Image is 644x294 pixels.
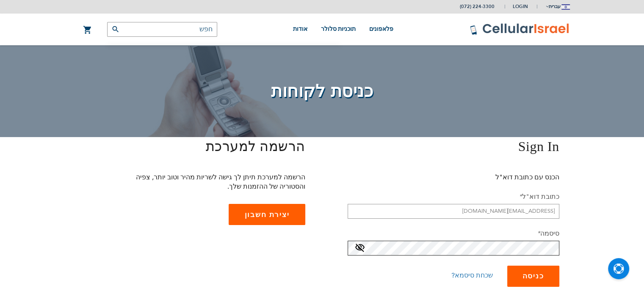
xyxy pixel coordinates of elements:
span: יצירת חשבון [244,211,289,219]
img: לוגו סלולר ישראל [470,23,570,36]
input: דואר אלקטרוני [348,204,559,219]
a: (072) 224-3300 [460,3,495,10]
label: סיסמה [537,229,559,238]
span: הרשמה למערכת [206,139,305,154]
label: כתובת דוא"ל [519,192,559,201]
a: אודות [293,14,307,45]
a: שכחת סיסמא? [451,271,493,280]
button: עברית [545,0,570,13]
input: חפש [107,22,217,37]
span: כניסת לקוחות [271,80,373,103]
img: Jerusalem [561,4,570,10]
span: Sign In [518,139,559,154]
button: כניסה [507,266,559,287]
a: יצירת חשבון [229,204,305,225]
span: פלאפונים [369,26,393,32]
span: אודות [293,26,307,32]
a: פלאפונים [369,14,393,45]
span: תוכניות סלולר [321,26,356,32]
span: Login [513,3,528,10]
p: הרשמה למערכת תיתן לך גישה לשריות מהיר וטוב יותר, צפיה והסטוריה של ההזמנות שלך. [134,173,305,191]
a: תוכניות סלולר [321,14,356,45]
p: הכנס עם כתובת דוא"ל [388,173,559,182]
span: כניסה [522,272,544,280]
